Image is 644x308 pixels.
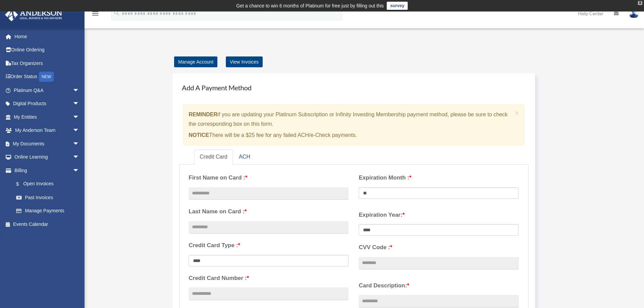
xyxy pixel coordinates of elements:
button: Close [515,109,519,116]
a: Tax Organizers [5,56,90,70]
a: Platinum Q&Aarrow_drop_down [5,84,90,97]
div: if you are updating your Platinum Subscription or Infinity Investing Membership payment method, p... [183,104,524,145]
a: Home [5,30,90,43]
label: CVV Code : [359,242,519,253]
a: My Entitiesarrow_drop_down [5,110,90,124]
div: Get a chance to win 6 months of Platinum for free just by filling out this [236,2,384,10]
label: Expiration Year: [359,210,519,220]
a: My Documentsarrow_drop_down [5,137,90,150]
label: Last Name on Card : [189,207,349,217]
a: Manage Payments [9,204,86,218]
img: User Pic [629,8,639,18]
span: arrow_drop_down [73,110,86,124]
a: Credit Card [194,149,233,165]
a: menu [91,12,99,18]
span: arrow_drop_down [73,164,86,177]
span: arrow_drop_down [73,150,86,164]
a: Online Ordering [5,43,90,57]
label: Card Description: [359,281,519,291]
a: Billingarrow_drop_down [5,164,90,177]
p: There will be a $25 fee for any failed ACH/e-Check payments. [189,131,512,140]
div: close [638,1,642,5]
label: Credit Card Type : [189,240,349,251]
a: survey [387,2,408,10]
a: Past Invoices [9,191,90,204]
span: × [515,109,519,117]
a: ACH [234,149,256,165]
a: $Open Invoices [9,177,90,191]
a: My Anderson Teamarrow_drop_down [5,124,90,137]
span: arrow_drop_down [73,137,86,151]
label: Expiration Month : [359,173,519,183]
label: Credit Card Number : [189,273,349,283]
strong: REMINDER [189,112,217,117]
img: Anderson Advisors Platinum Portal [3,8,64,21]
a: Digital Productsarrow_drop_down [5,97,90,111]
a: View Invoices [226,56,263,67]
div: NEW [39,72,54,82]
a: Manage Account [174,56,217,67]
span: arrow_drop_down [73,124,86,138]
i: search [113,9,120,17]
span: arrow_drop_down [73,84,86,97]
a: Online Learningarrow_drop_down [5,150,90,164]
strong: NOTICE [189,132,209,138]
h4: Add A Payment Method [179,80,528,95]
span: arrow_drop_down [73,97,86,111]
a: Order StatusNEW [5,70,90,84]
a: Events Calendar [5,217,90,231]
span: $ [20,180,23,188]
i: menu [91,9,99,18]
label: First Name on Card : [189,173,349,183]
